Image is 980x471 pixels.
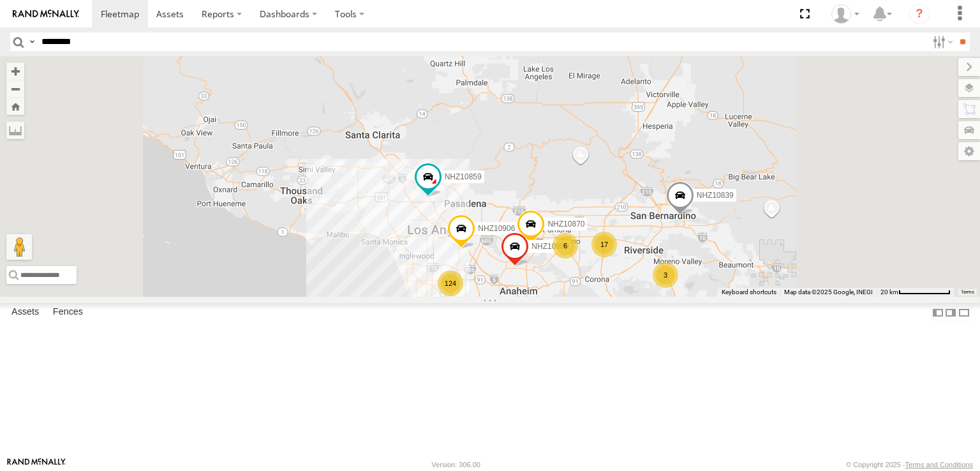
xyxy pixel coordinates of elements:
a: Visit our Website [7,458,66,471]
img: rand-logo.svg [13,10,79,19]
div: © Copyright 2025 - [846,461,973,468]
div: 124 [438,271,463,296]
span: NHZ10909 [531,242,568,251]
a: Terms and Conditions [905,461,973,468]
label: Dock Summary Table to the Left [932,303,944,322]
div: Version: 306.00 [432,461,480,468]
span: NHZ10839 [697,191,734,200]
span: Map data ©2025 Google, INEGI [784,288,873,295]
div: 17 [591,232,617,257]
label: Measure [6,121,24,139]
label: Hide Summary Table [958,303,970,322]
button: Zoom Home [6,98,24,115]
label: Fences [47,304,89,322]
label: Search Filter Options [928,33,955,51]
button: Map Scale: 20 km per 78 pixels [877,288,954,297]
label: Dock Summary Table to the Right [944,303,957,322]
button: Zoom out [6,80,24,98]
div: 3 [653,262,678,288]
span: NHZ10859 [445,172,482,181]
span: 20 km [880,288,898,295]
span: NHZ10870 [547,219,584,228]
i: ? [909,4,930,24]
button: Drag Pegman onto the map to open Street View [6,234,32,260]
button: Keyboard shortcuts [722,288,776,297]
label: Search Query [27,33,37,51]
a: Terms (opens in new tab) [961,289,974,294]
span: NHZ10906 [478,224,515,233]
div: 6 [553,233,578,258]
div: Zulema McIntosch [827,4,864,24]
button: Zoom in [6,63,24,80]
label: Assets [5,304,45,322]
label: Map Settings [958,142,980,160]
